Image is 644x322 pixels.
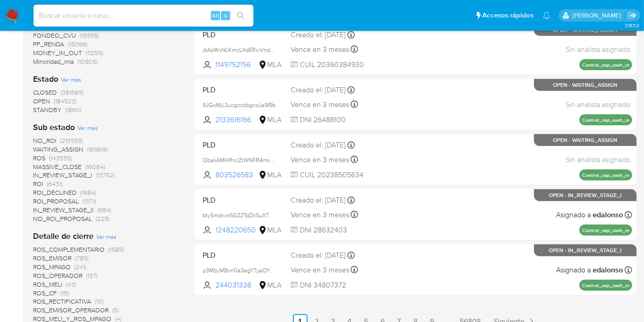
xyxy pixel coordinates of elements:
[231,9,250,22] button: search-icon
[33,10,253,22] input: Buscar usuario o caso...
[627,11,637,20] a: Salir
[224,11,227,20] span: s
[625,22,639,29] span: 3.163.0
[482,11,534,20] span: Accesos rápidos
[543,11,550,19] a: Notificaciones
[212,11,219,20] span: Alt
[572,11,624,20] p: igor.oliveirabrito@mercadolibre.com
